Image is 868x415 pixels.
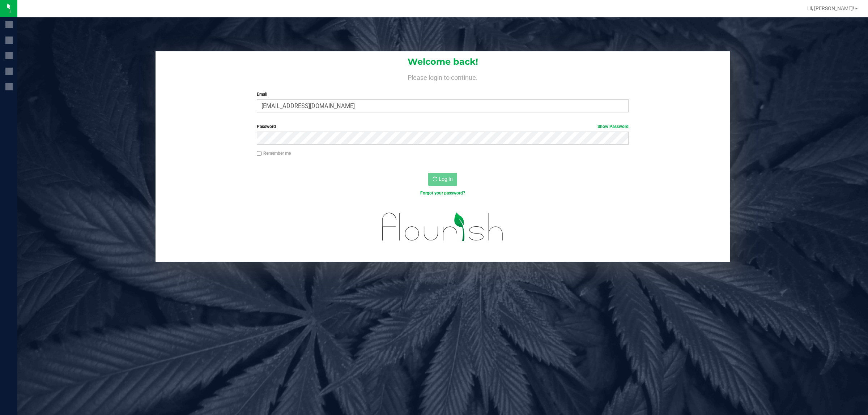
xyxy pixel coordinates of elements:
[597,124,629,129] a: Show Password
[428,173,457,186] button: Log In
[257,91,629,98] label: Email
[257,124,276,129] span: Password
[257,150,291,157] label: Remember me
[420,191,465,196] a: Forgot your password?
[156,72,730,81] h4: Please login to continue.
[257,151,262,156] input: Remember me
[371,204,515,250] img: flourish_logo.svg
[156,57,730,67] h1: Welcome back!
[439,176,453,182] span: Log In
[807,5,854,11] span: Hi, [PERSON_NAME]!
